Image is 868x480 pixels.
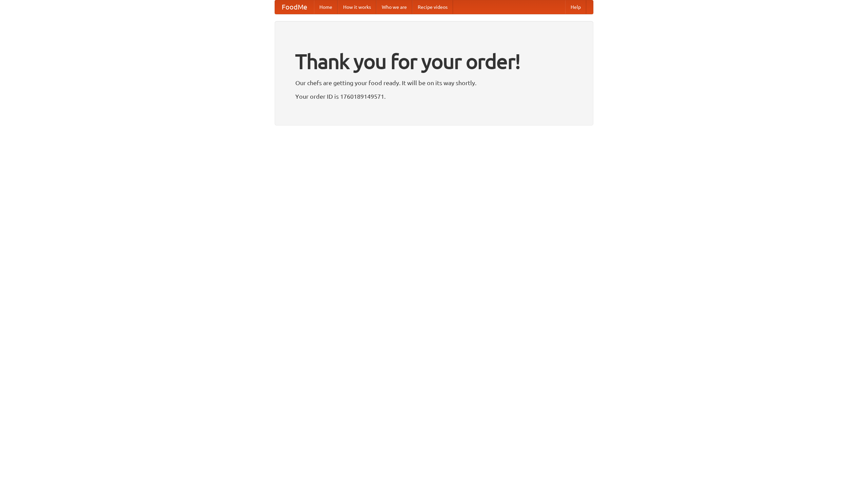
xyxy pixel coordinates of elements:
a: Help [565,0,586,14]
h1: Thank you for your order! [295,45,573,78]
p: Your order ID is 1760189149571. [295,91,573,101]
a: How it works [338,0,376,14]
a: Home [314,0,338,14]
a: Recipe videos [412,0,453,14]
a: Who we are [376,0,412,14]
p: Our chefs are getting your food ready. It will be on its way shortly. [295,78,573,88]
a: FoodMe [275,0,314,14]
